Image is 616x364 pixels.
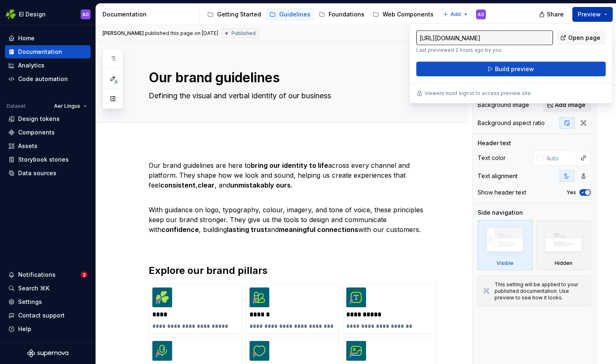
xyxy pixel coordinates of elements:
[82,11,89,18] div: AO
[346,287,366,307] img: f5e6eeed-13ab-4efb-bb33-a97de74242fb.png
[149,195,435,234] p: With guidance on logo, typography, colour, imagery, and tone of voice, these principles keep our ...
[230,181,291,189] strong: unmistakably ours
[5,268,91,281] button: Notifications2
[478,188,526,197] div: Show header text
[425,90,532,97] p: Viewers must sign in to access preview site.
[18,325,31,333] div: Help
[27,349,68,357] svg: Supernova Logo
[535,7,569,22] button: Share
[5,126,91,139] a: Components
[5,139,91,153] a: Assets
[346,341,366,361] img: 5af7be8e-c151-4037-bc95-1c7e565f5e25.png
[5,59,91,72] a: Analytics
[556,30,606,45] a: Open page
[204,6,439,23] div: Page tree
[103,30,144,37] span: [PERSON_NAME]
[5,32,91,45] a: Home
[440,9,471,20] button: Add
[478,139,511,147] div: Header text
[6,9,16,19] img: 56b5df98-d96d-4d7e-807c-0afdf3bdaefa.png
[478,101,529,109] div: Background image
[18,61,44,70] div: Analytics
[152,341,172,361] img: 19e0928e-67ae-4fd7-b650-5ce6f28a1577.png
[478,209,523,217] div: Side navigation
[416,47,553,53] p: Last previewed 2 hours ago by you.
[416,62,606,77] button: Build preview
[5,322,91,336] button: Help
[18,298,42,306] div: Settings
[18,155,69,164] div: Storybook stories
[250,341,269,361] img: ca5c3679-e188-4f02-a5dd-8deafe4cfb28.png
[383,10,434,19] div: Web Components
[567,189,576,196] label: Yes
[113,79,119,85] span: 6
[231,30,256,37] span: Published
[18,34,35,42] div: Home
[329,10,364,19] div: Foundations
[18,142,37,150] div: Assets
[149,160,435,190] p: Our brand guidelines are here to across every channel and platform. They shape how we look and so...
[5,45,91,58] a: Documentation
[204,8,264,21] a: Getting Started
[5,282,91,295] button: Search ⌘K
[50,100,91,112] button: Aer Lingus
[152,287,172,307] img: eb489524-4f9d-4dca-be9f-f60d080e21f7.png
[18,311,65,320] div: Contact support
[7,103,26,109] div: Dataset
[2,5,94,23] button: EI DesignAO
[266,8,314,21] a: Guidelines
[568,34,600,42] span: Open page
[369,8,437,21] a: Web Components
[279,225,358,234] strong: meaningful connections
[572,7,613,22] button: Preview
[147,68,434,88] textarea: Our brand guidelines
[18,75,68,83] div: Code automation
[18,271,56,279] div: Notifications
[227,225,267,234] strong: lasting trust
[54,103,80,109] span: Aer Lingus
[478,11,484,18] div: AO
[19,10,46,19] div: EI Design
[478,172,518,180] div: Text alignment
[217,10,261,19] div: Getting Started
[478,220,533,270] div: Visible
[103,10,195,19] div: Documentation
[18,284,49,292] div: Search ⌘K
[250,287,269,307] img: d62bfc94-7d8a-407c-bb96-f5004e9a70af.png
[555,260,572,267] div: Hidden
[543,97,591,112] button: Add image
[543,151,576,165] input: Auto
[5,112,91,125] a: Design tokens
[18,128,55,137] div: Components
[18,169,56,177] div: Data sources
[495,281,586,301] div: This setting will be applied to your published documentation. Use preview to see how it looks.
[315,8,368,21] a: Foundations
[439,8,504,21] a: App Components
[18,115,60,123] div: Design tokens
[450,11,461,18] span: Add
[5,167,91,180] a: Data sources
[198,181,215,189] strong: clear
[145,30,218,37] div: published this page on [DATE]
[147,89,434,102] textarea: Defining the visual and verbal identity of our business
[18,48,62,56] div: Documentation
[251,161,328,169] strong: bring our identity to life
[81,271,87,278] span: 2
[5,309,91,322] button: Contact support
[497,260,513,267] div: Visible
[547,10,564,19] span: Share
[478,154,506,162] div: Text color
[555,101,586,109] span: Add image
[5,295,91,308] a: Settings
[5,72,91,86] a: Code automation
[478,119,545,127] div: Background aspect ratio
[161,225,199,234] strong: confidence
[149,264,435,277] h2: Explore our brand pillars
[536,220,591,270] div: Hidden
[578,10,601,19] span: Preview
[5,153,91,166] a: Storybook stories
[279,10,310,19] div: Guidelines
[495,65,534,73] span: Build preview
[160,181,196,189] strong: consistent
